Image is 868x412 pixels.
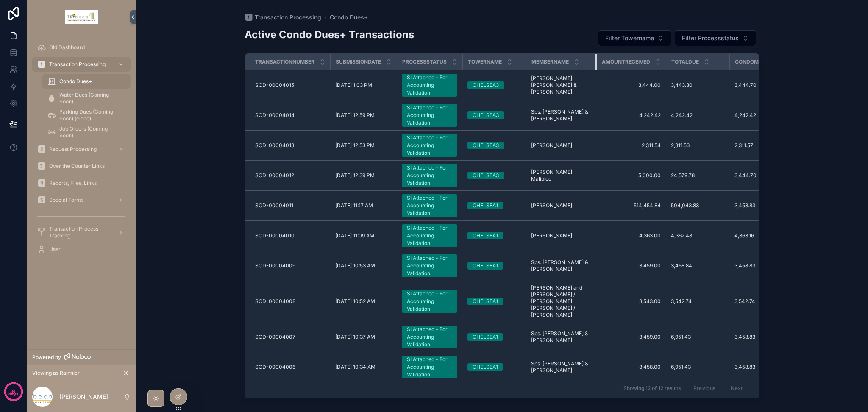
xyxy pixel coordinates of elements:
span: 3,458.83 [734,364,755,370]
a: [DATE] 10:34 AM [335,364,392,370]
a: SI Attached - For Accounting Validation [402,224,457,247]
div: CHELSEA1 [473,363,498,371]
a: Sps. [PERSON_NAME] & [PERSON_NAME] [531,109,591,122]
a: 3,443.80 [671,82,724,89]
span: Filter Towername [605,34,654,42]
button: Select Button [675,30,756,46]
a: SOD-00004007 [255,334,325,340]
a: 3,458.00 [601,364,661,370]
span: 3,542.74 [734,298,755,305]
span: [PERSON_NAME] Malipico [531,169,591,182]
span: SOD-00004013 [255,142,294,149]
a: 6,951.43 [671,334,724,340]
span: SOD-00004014 [255,112,295,119]
a: SI Attached - For Accounting Validation [402,164,457,187]
a: CHELSEA1 [467,202,521,209]
a: 4,242.42 [601,112,661,119]
span: SOD-00004008 [255,298,295,305]
a: [DATE] 12:59 PM [335,112,392,119]
a: 3,459.00 [601,262,661,269]
div: SI Attached - For Accounting Validation [407,326,452,348]
a: 3,458.83 [734,364,838,370]
div: scrollable content [27,34,136,268]
a: 4,242.42 [671,112,724,119]
a: [PERSON_NAME] [PERSON_NAME] & [PERSON_NAME] [531,75,591,95]
a: 514,454.84 [601,202,661,209]
span: Showing 12 of 12 results [623,385,681,392]
a: Condo Dues+ [330,13,368,22]
a: 2,311.53 [671,142,724,149]
a: CHELSEA3 [467,111,521,119]
a: 3,542.74 [671,298,724,305]
a: SOD-00004009 [255,262,325,269]
span: [PERSON_NAME] and [PERSON_NAME] / [PERSON_NAME] [PERSON_NAME] / [PERSON_NAME] [531,284,591,318]
a: CHELSEA3 [467,142,521,149]
a: 3,458.83 [734,262,838,269]
div: CHELSEA1 [473,333,498,341]
span: Transaction Processing [49,61,106,68]
div: SI Attached - For Accounting Validation [407,254,452,277]
a: CHELSEA1 [467,232,521,239]
span: [DATE] 11:09 AM [335,232,374,239]
span: Membername [531,58,569,65]
a: 3,542.74 [734,298,838,305]
a: Parking Dues (Coming Soon) (clone) [42,108,131,123]
a: SI Attached - For Accounting Validation [402,290,457,313]
span: 504,043.83 [671,202,699,209]
span: 2,311.53 [671,142,690,149]
span: [PERSON_NAME] [531,202,572,209]
div: SI Attached - For Accounting Validation [407,356,452,379]
a: 4,242.42 [734,112,838,119]
a: Sps. [PERSON_NAME] & [PERSON_NAME] [531,259,591,273]
span: Over the Counter Links [49,163,105,170]
span: Powered by [32,354,61,361]
div: SI Attached - For Accounting Validation [407,224,452,247]
a: SOD-00004014 [255,112,325,119]
a: SI Attached - For Accounting Validation [402,194,457,217]
a: [DATE] 12:53 PM [335,142,392,149]
a: CHELSEA1 [467,298,521,305]
a: SI Attached - For Accounting Validation [402,356,457,379]
a: [DATE] 10:37 AM [335,334,392,340]
span: Totaldue [671,58,699,65]
span: 3,458.83 [734,334,755,340]
span: 4,242.42 [734,112,756,119]
span: SOD-00004007 [255,334,295,340]
span: Reports, Files, Links [49,180,97,187]
a: [DATE] 10:52 AM [335,298,392,305]
span: 3,444.70 [734,82,757,89]
span: Processstatus [402,58,447,65]
span: [DATE] 10:53 AM [335,262,375,269]
span: SOD-00004010 [255,232,295,239]
span: 3,458.83 [734,202,755,209]
div: CHELSEA3 [473,81,499,89]
span: Condo Dues+ [59,78,92,85]
a: Condo Dues+ [42,74,131,89]
span: Amountreceived [602,58,650,65]
span: 6,951.43 [671,334,691,340]
span: [DATE] 10:34 AM [335,364,376,370]
a: 3,458.84 [671,262,724,269]
span: Viewing as Rainnier [32,370,80,376]
a: 5,000.00 [601,172,661,179]
button: Select Button [598,30,671,46]
span: [DATE] 1:03 PM [335,82,372,89]
a: Transaction Processing [32,57,131,72]
a: 2,311.54 [601,142,661,149]
span: Submissiondate [336,58,381,65]
span: [DATE] 11:17 AM [335,202,373,209]
a: [PERSON_NAME] [531,142,591,149]
a: Over the Counter Links [32,159,131,174]
a: Sps. [PERSON_NAME] & [PERSON_NAME] [531,330,591,344]
a: [PERSON_NAME] [531,232,591,239]
a: 6,951.43 [671,364,724,370]
span: 3,459.00 [601,334,661,340]
div: SI Attached - For Accounting Validation [407,74,452,97]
